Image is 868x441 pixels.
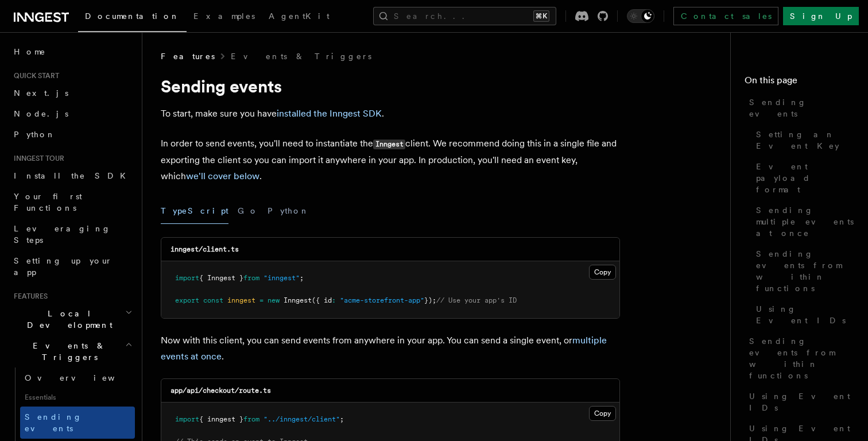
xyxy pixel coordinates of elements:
[262,3,336,31] a: AgentKit
[14,224,111,245] span: Leveraging Steps
[756,248,854,294] span: Sending events from within functions
[751,243,854,299] a: Sending events from within functions
[751,124,854,156] a: Setting an Event Key
[749,96,854,119] span: Sending events
[9,186,135,218] a: Your first Functions
[751,156,854,200] a: Event payload format
[749,390,854,413] span: Using Event IDs
[25,373,143,382] span: Overview
[9,103,135,124] a: Node.js
[161,76,620,96] h1: Sending events
[9,250,135,283] a: Setting up your app
[78,3,187,32] a: Documentation
[161,51,215,62] span: Features
[14,46,46,57] span: Home
[193,11,255,21] span: Examples
[756,303,854,326] span: Using Event IDs
[424,296,436,304] span: });
[199,274,243,282] span: { Inngest }
[756,204,854,239] span: Sending multiple events at once
[340,415,344,423] span: ;
[243,415,259,423] span: from
[332,296,336,304] span: :
[14,256,113,277] span: Setting up your app
[533,10,549,22] kbd: ⌘K
[203,296,223,304] span: const
[161,136,620,184] p: In order to send events, you'll need to instantiate the client. We recommend doing this in a sing...
[161,198,228,224] button: TypeScript
[161,335,607,362] a: multiple events at once
[745,386,854,418] a: Using Event IDs
[751,200,854,243] a: Sending multiple events at once
[751,299,854,331] a: Using Event IDs
[589,265,616,280] button: Copy
[756,161,854,195] span: Event payload format
[14,109,68,118] span: Node.js
[673,7,778,25] a: Contact sales
[186,171,259,181] a: we'll cover below
[170,386,271,394] code: app/api/checkout/route.ts
[277,108,382,119] a: installed the Inngest SDK
[20,367,135,388] a: Overview
[269,11,330,21] span: AgentKit
[9,303,135,335] button: Local Development
[9,340,125,363] span: Events & Triggers
[9,41,135,62] a: Home
[756,129,854,152] span: Setting an Event Key
[14,192,82,212] span: Your first Functions
[745,73,854,92] h4: On this page
[9,124,135,145] a: Python
[9,165,135,186] a: Install the SDK
[9,335,135,367] button: Events & Triggers
[175,415,199,423] span: import
[373,140,405,149] code: Inngest
[268,296,280,304] span: new
[14,171,133,180] span: Install the SDK
[749,335,854,381] span: Sending events from within functions
[175,296,199,304] span: export
[589,406,616,421] button: Copy
[268,198,309,224] button: Python
[85,11,180,21] span: Documentation
[783,7,859,25] a: Sign Up
[263,415,340,423] span: "../inngest/client"
[436,296,517,304] span: // Use your app's ID
[9,308,125,331] span: Local Development
[14,88,68,98] span: Next.js
[627,9,654,23] button: Toggle dark mode
[20,407,135,439] a: Sending events
[9,292,48,301] span: Features
[745,92,854,124] a: Sending events
[9,218,135,250] a: Leveraging Steps
[9,83,135,103] a: Next.js
[227,296,255,304] span: inngest
[312,296,332,304] span: ({ id
[14,130,56,139] span: Python
[161,106,620,122] p: To start, make sure you have .
[161,332,620,365] p: Now with this client, you can send events from anywhere in your app. You can send a single event,...
[263,274,300,282] span: "inngest"
[9,154,64,163] span: Inngest tour
[170,245,239,253] code: inngest/client.ts
[284,296,312,304] span: Inngest
[238,198,258,224] button: Go
[373,7,556,25] button: Search...⌘K
[259,296,263,304] span: =
[9,71,59,80] span: Quick start
[340,296,424,304] span: "acme-storefront-app"
[199,415,243,423] span: { inngest }
[300,274,304,282] span: ;
[20,388,135,407] span: Essentials
[187,3,262,31] a: Examples
[25,412,82,433] span: Sending events
[243,274,259,282] span: from
[231,51,371,62] a: Events & Triggers
[745,331,854,386] a: Sending events from within functions
[175,274,199,282] span: import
